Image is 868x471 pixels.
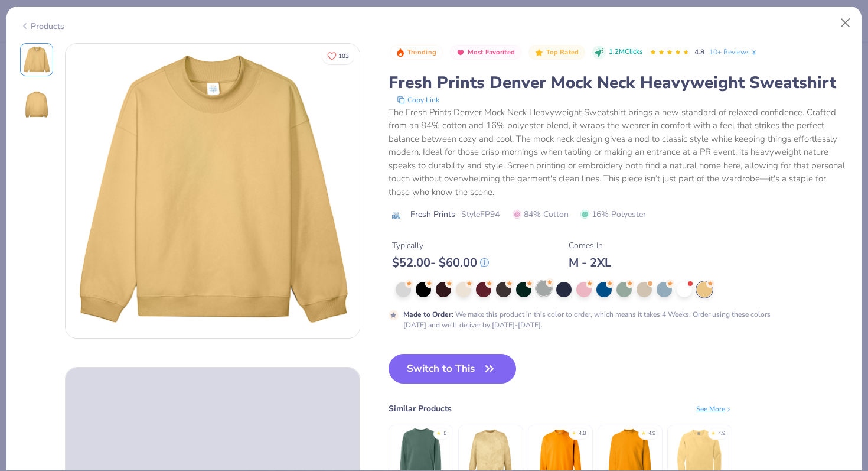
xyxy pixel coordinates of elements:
[390,45,443,60] button: Badge Button
[322,47,354,64] button: Like
[648,430,655,438] div: 4.9
[580,208,646,220] span: 16% Polyester
[534,48,544,57] img: Top Rated sort
[403,309,794,330] div: We make this product in this color to order, which means it takes 4 Weeks. Order using these colo...
[579,430,586,438] div: 4.8
[389,106,849,199] div: The Fresh Prints Denver Mock Neck Heavyweight Sweatshirt brings a new standard of relaxed confide...
[834,12,857,34] button: Close
[696,404,732,414] div: See More
[407,49,436,56] span: Trending
[609,47,642,57] span: 1.2M Clicks
[389,354,517,384] button: Switch to This
[403,310,453,319] strong: Made to Order :
[513,208,569,220] span: 84% Cotton
[528,45,585,60] button: Badge Button
[572,430,576,434] div: ★
[410,208,455,220] span: Fresh Prints
[468,49,515,56] span: Most Favorited
[66,44,360,338] img: Front
[450,45,521,60] button: Badge Button
[392,239,489,252] div: Typically
[22,46,51,74] img: Front
[456,48,465,57] img: Most Favorited sort
[461,208,500,220] span: Style FP94
[569,255,611,270] div: M - 2XL
[546,49,579,56] span: Top Rated
[436,430,441,434] div: ★
[709,47,758,57] a: 10+ Reviews
[711,430,716,434] div: ★
[718,430,725,438] div: 4.9
[569,239,611,252] div: Comes In
[22,90,51,119] img: Back
[389,210,404,220] img: brand logo
[393,94,443,106] button: copy to clipboard
[694,47,704,57] span: 4.8
[392,255,489,270] div: $ 52.00 - $ 60.00
[389,72,849,94] div: Fresh Prints Denver Mock Neck Heavyweight Sweatshirt
[443,430,446,438] div: 5
[338,53,349,59] span: 103
[389,402,452,415] div: Similar Products
[641,430,646,434] div: ★
[396,48,405,57] img: Trending sort
[20,20,64,33] div: Products
[650,43,690,62] div: 4.8 Stars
